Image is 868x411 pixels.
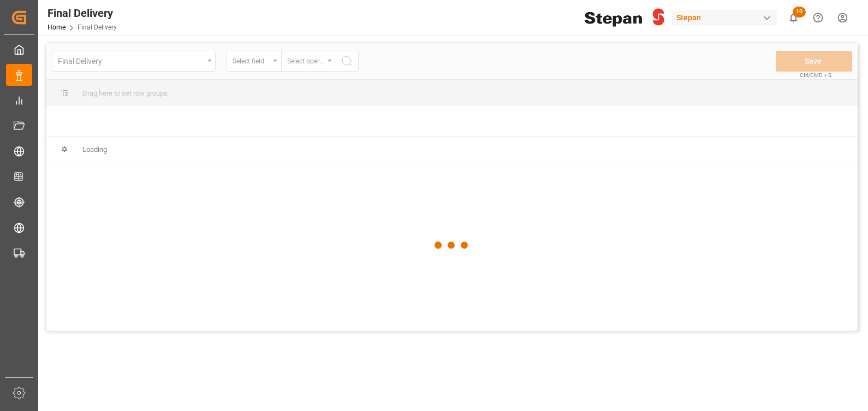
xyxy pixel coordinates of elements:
[793,7,806,17] span: 10
[47,5,117,21] div: Final Delivery
[806,5,830,30] button: Help Center
[781,5,806,30] button: show 10 new notifications
[585,8,664,27] img: Stepan_Company_logo.svg.png_1713531530.png
[672,10,777,26] div: Stepan
[47,24,66,31] a: Home
[672,7,781,28] button: Stepan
